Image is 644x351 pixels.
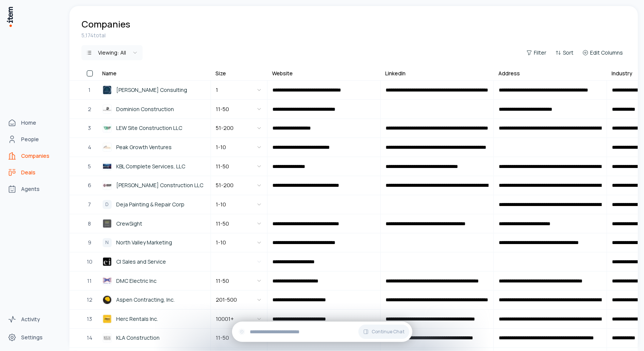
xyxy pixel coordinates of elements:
[5,115,62,130] a: Home
[5,330,62,345] a: Settings
[89,86,91,94] span: 1
[5,165,62,180] a: Deals
[88,277,92,285] span: 11
[103,143,112,152] img: Peak Growth Ventures
[116,200,184,209] span: Deja Painting & Repair Corp
[98,253,210,271] a: CI Sales and ServiceCI Sales and Service
[88,124,91,132] span: 3
[98,81,210,99] a: Boschetto Consulting[PERSON_NAME] Consulting
[552,47,576,58] button: Sort
[372,329,405,335] span: Continue Chat
[88,220,91,228] span: 8
[116,220,142,228] span: CrewSight
[272,70,293,77] div: Website
[103,334,112,343] img: KLA Construction
[88,162,91,171] span: 5
[612,70,632,77] div: Industry
[98,272,210,290] a: DMC Electric IncDMC Electric Inc
[98,49,126,56] div: Viewing:
[88,200,91,209] span: 7
[498,70,520,77] div: Address
[98,138,210,156] a: Peak Growth VenturesPeak Growth Ventures
[103,162,112,171] img: KBL Complete Services, LLC
[103,219,112,228] img: CrewSight
[98,310,210,328] a: Herc Rentals Inc.Herc Rentals Inc.
[98,100,210,118] a: Dominion ConstructionDominion Construction
[116,296,175,304] span: Aspen Contracting, Inc.
[579,47,626,58] button: Edit Columns
[103,295,112,304] img: Aspen Contracting, Inc.
[116,143,172,151] span: Peak Growth Ventures
[88,105,91,113] span: 2
[232,322,412,342] div: Continue Chat
[358,325,409,339] button: Continue Chat
[103,257,112,266] img: CI Sales and Service
[116,277,157,285] span: DMC Electric Inc
[534,49,546,56] span: Filter
[87,296,92,304] span: 12
[5,312,62,327] a: Activity
[21,185,40,193] span: Agents
[98,329,210,347] a: KLA ConstructionKLA Construction
[103,276,112,285] img: DMC Electric Inc
[88,143,91,151] span: 4
[98,195,210,214] a: DDeja Painting & Repair Corp
[21,136,39,143] span: People
[81,32,626,39] div: 5,174 total
[103,181,112,190] img: Higdon Construction LLC
[5,182,62,197] a: Agents
[103,124,112,133] img: LEW Site Construction LLC
[215,70,226,77] div: Size
[523,47,549,58] button: Filter
[103,238,112,247] div: N
[98,291,210,309] a: Aspen Contracting, Inc.Aspen Contracting, Inc.
[88,238,91,247] span: 9
[98,233,210,252] a: NNorth Valley Marketing
[116,181,203,189] span: [PERSON_NAME] Construction LLC
[87,258,92,266] span: 10
[6,6,14,27] img: Item Brain Logo
[563,49,573,56] span: Sort
[103,200,112,209] div: D
[98,215,210,233] a: CrewSightCrewSight
[116,315,158,323] span: Herc Rentals Inc.
[87,334,92,342] span: 14
[116,162,185,171] span: KBL Complete Services, LLC
[21,119,36,127] span: Home
[116,334,160,342] span: KLA Construction
[98,176,210,194] a: Higdon Construction LLC[PERSON_NAME] Construction LLC
[87,315,92,323] span: 13
[98,119,210,137] a: LEW Site Construction LLCLEW Site Construction LLC
[21,334,43,341] span: Settings
[5,148,62,163] a: Companies
[102,70,117,77] div: Name
[385,70,406,77] div: LinkedIn
[81,18,130,30] h1: Companies
[103,314,112,324] img: Herc Rentals Inc.
[590,49,623,56] span: Edit Columns
[116,238,172,247] span: North Valley Marketing
[103,85,112,95] img: Boschetto Consulting
[98,157,210,175] a: KBL Complete Services, LLCKBL Complete Services, LLC
[116,124,182,132] span: LEW Site Construction LLC
[5,132,62,147] a: People
[21,152,49,160] span: Companies
[103,105,112,114] img: Dominion Construction
[21,169,35,176] span: Deals
[21,316,40,323] span: Activity
[88,181,91,189] span: 6
[116,105,174,113] span: Dominion Construction
[116,258,166,266] span: CI Sales and Service
[116,86,187,94] span: [PERSON_NAME] Consulting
